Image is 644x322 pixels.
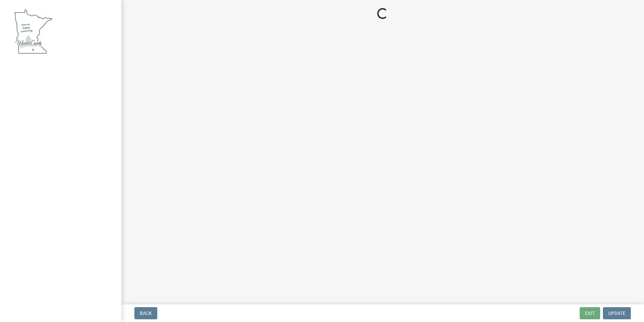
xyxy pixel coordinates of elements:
span: Update [608,311,625,316]
button: Back [134,307,157,319]
button: Update [603,307,631,319]
img: Waseca County, Minnesota [13,7,53,55]
span: Back [140,311,152,316]
button: Exit [580,307,600,319]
